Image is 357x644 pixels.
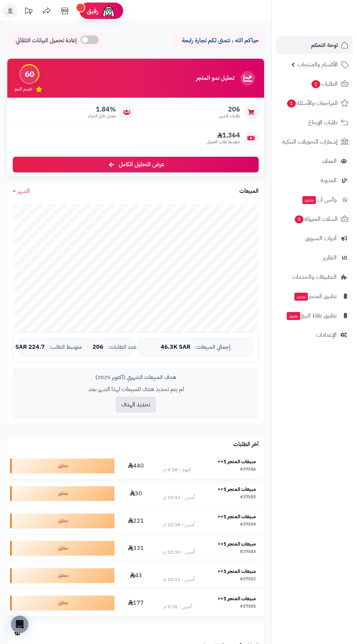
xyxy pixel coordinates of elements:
div: #27514 [240,521,256,528]
td: 30 [117,480,155,507]
span: رفيق [87,7,98,15]
div: أمس - 10:35 م [163,549,195,556]
div: #27513 [240,549,256,556]
a: الطلبات1 [276,75,353,93]
span: | [86,344,88,350]
a: التطبيقات والخدمات [276,268,353,286]
span: إشعارات التحويلات البنكية [282,137,338,147]
span: لوحة التحكم [311,40,338,50]
a: المدونة [276,172,353,189]
div: معلق [10,458,114,473]
h3: تحليل نمو المتجر [196,75,234,82]
h3: آخر الطلبات [233,441,259,448]
span: التقارير [323,253,337,263]
a: المراجعات والأسئلة1 [276,94,353,112]
strong: مبيعات المتجر 1++ [217,513,256,520]
span: 206 [219,105,240,113]
span: السلات المتروكة [294,214,338,224]
a: وآتس آبجديد [276,191,353,208]
td: 440 [117,452,155,479]
td: 221 [117,507,155,534]
div: معلق [10,514,114,528]
span: متوسط طلب العميل [207,139,240,145]
div: #27516 [240,466,256,473]
span: 1 [311,80,320,88]
span: جديد [302,196,316,204]
div: أمس - 10:42 م [163,494,195,501]
span: المدونة [321,175,337,186]
span: طلبات الإرجاع [308,117,338,128]
span: العملاء [322,156,337,166]
strong: مبيعات المتجر 1++ [217,540,256,548]
a: الشهر [13,187,30,195]
td: 177 [117,589,155,616]
strong: مبيعات المتجر 1++ [217,595,256,602]
span: 1.84% [88,105,116,113]
a: الإعدادات [276,326,353,344]
a: تطبيق نقاط البيعجديد [276,307,353,324]
a: لوحة التحكم [276,36,353,54]
span: الطلبات [311,79,338,89]
div: هدف المبيعات الشهري (أكتوبر 2025) [19,374,253,381]
span: جديد [294,293,308,301]
span: أدوات التسويق [305,233,337,243]
span: عرض التحليل الكامل [119,160,164,169]
a: العملاء [276,152,353,170]
span: 206 [93,344,103,351]
div: Open Intercom Messenger [11,616,28,633]
div: أمس - 10:38 م [163,521,195,528]
div: معلق [10,486,114,501]
div: #27511 [240,603,256,610]
strong: مبيعات المتجر 1++ [217,485,256,493]
span: عدد الطلبات: [108,344,137,350]
img: logo-2.png [307,20,350,36]
span: الأقسام والمنتجات [298,59,338,70]
a: أدوات التسويق [276,230,353,247]
span: التطبيقات والخدمات [292,272,337,282]
div: معلق [10,568,114,583]
a: عرض التحليل الكامل [13,157,259,172]
span: الإعدادات [316,330,337,340]
span: 5 [295,215,303,223]
div: معلق [10,541,114,555]
strong: مبيعات المتجر 1++ [217,567,256,575]
button: تحديد الهدف [115,397,156,413]
span: تطبيق نقاط البيع [286,311,337,321]
span: 1 [287,99,296,108]
span: متوسط الطلب: [49,344,82,350]
span: إجمالي المبيعات: [195,344,231,350]
span: المراجعات والأسئلة [286,98,338,108]
span: معدل تكرار الشراء [88,113,116,119]
span: الشهر [18,187,30,195]
a: التقارير [276,249,353,266]
p: حياكم الله ، نتمنى لكم تجارة رابحة [178,36,259,45]
span: تقييم النمو [15,86,32,92]
td: 43 [117,562,155,589]
span: تطبيق المتجر [294,291,337,301]
div: اليوم - 4:18 م [163,466,191,473]
span: وآتس آب [302,195,337,205]
div: معلق [10,596,114,610]
div: أمس - 10:11 م [163,576,195,583]
a: تطبيق المتجرجديد [276,288,353,305]
a: السلات المتروكة5 [276,210,353,228]
a: طلبات الإرجاع [276,114,353,131]
span: طلبات الشهر [219,113,240,119]
span: 1,364 [207,131,240,139]
a: تحديثات المنصة [19,4,38,20]
div: #27512 [240,576,256,583]
img: ai-face.png [101,4,116,18]
span: إعادة تحميل البيانات التلقائي [16,36,77,45]
div: #27515 [240,494,256,501]
span: 46.3K SAR [161,344,191,351]
span: جديد [287,312,300,320]
strong: مبيعات المتجر 1++ [217,458,256,465]
p: لم يتم تحديد هدف للمبيعات لهذا الشهر بعد. [19,385,253,394]
a: إشعارات التحويلات البنكية [276,133,353,151]
h3: المبيعات [239,188,259,195]
span: 224.7 SAR [15,344,45,351]
div: أمس - 9:28 م [163,603,192,610]
td: 331 [117,535,155,562]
